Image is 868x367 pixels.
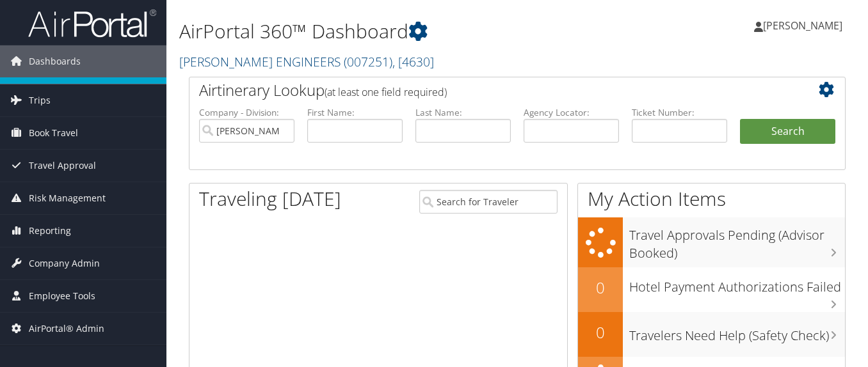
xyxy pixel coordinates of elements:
a: 0Travelers Need Help (Safety Check) [578,312,845,357]
h3: Hotel Payment Authorizations Failed [629,272,845,296]
span: AirPortal® Admin [29,313,104,345]
input: Search for Traveler [419,190,558,214]
span: Risk Management [29,182,106,214]
h3: Travel Approvals Pending (Advisor Booked) [629,220,845,262]
h1: Traveling [DATE] [199,185,341,212]
label: First Name: [307,106,403,119]
a: Travel Approvals Pending (Advisor Booked) [578,217,845,267]
label: Last Name: [415,106,511,119]
span: Trips [29,84,51,116]
span: Reporting [29,215,71,247]
a: 0Hotel Payment Authorizations Failed [578,267,845,312]
img: airportal-logo.png [28,8,156,38]
h3: Travelers Need Help (Safety Check) [629,320,845,345]
h2: Airtinerary Lookup [199,79,781,101]
span: [PERSON_NAME] [763,19,842,33]
span: Company Admin [29,247,100,279]
label: Agency Locator: [524,106,619,119]
h1: My Action Items [578,185,845,212]
h2: 0 [578,322,623,343]
h2: 0 [578,277,623,299]
a: [PERSON_NAME] [754,6,855,45]
h1: AirPortal 360™ Dashboard [179,18,630,45]
a: [PERSON_NAME] ENGINEERS [179,53,434,70]
span: ( 007251 ) [344,53,392,70]
span: Book Travel [29,117,78,149]
button: Search [740,119,835,144]
label: Ticket Number: [632,106,727,119]
span: Employee Tools [29,280,95,312]
span: Travel Approval [29,150,96,182]
label: Company - Division: [199,106,294,119]
span: Dashboards [29,45,81,77]
span: (at least one field required) [325,85,447,99]
span: , [ 4630 ] [392,53,434,70]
